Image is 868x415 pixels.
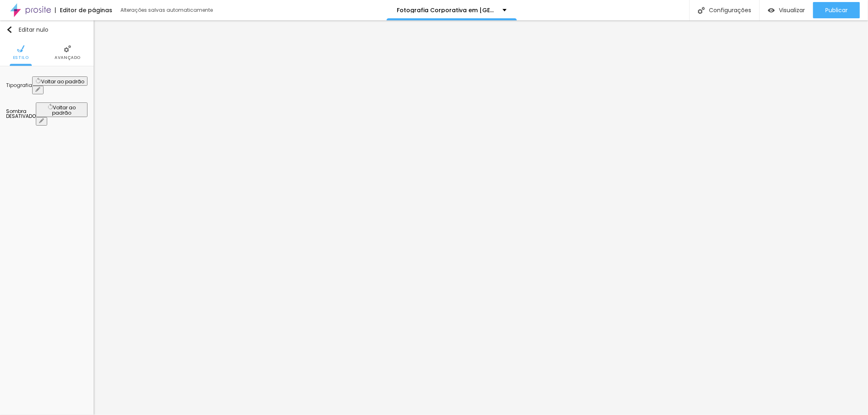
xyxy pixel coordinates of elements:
button: Voltar ao padrão [32,76,87,86]
font: Estilo [13,54,29,61]
font: Publicar [825,6,848,14]
font: Editar nulo [19,26,48,34]
font: Sombra [6,108,26,115]
img: Ícone [698,7,705,14]
font: Editor de páginas [60,6,112,14]
img: view-1.svg [768,7,775,14]
button: Publicar [813,2,860,18]
font: Tipografia [6,82,32,89]
font: Configurações [709,6,751,14]
img: Ícone [17,45,24,52]
font: Voltar ao padrão [41,78,84,85]
font: Voltar ao padrão [52,104,76,117]
img: Ícone [6,26,13,33]
img: Ícone [64,45,71,52]
font: DESATIVADO [6,113,36,120]
font: Avançado [55,54,81,61]
button: Visualizar [760,2,813,18]
font: Visualizar [779,6,805,14]
font: Alterações salvas automaticamente [120,7,213,13]
button: Voltar ao padrão [36,102,87,117]
iframe: Editor [94,20,868,415]
font: Fotografia Corporativa em [GEOGRAPHIC_DATA] [397,6,544,14]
